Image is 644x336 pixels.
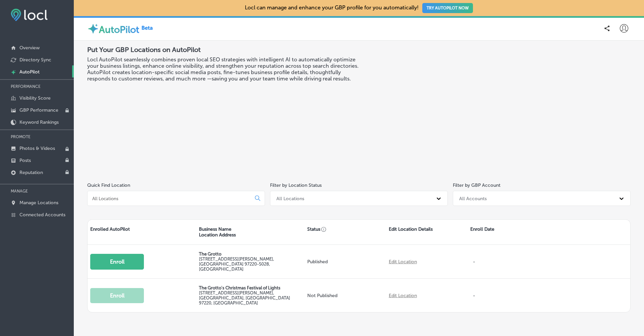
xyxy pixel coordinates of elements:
a: Edit Location [389,259,417,265]
p: Published [307,259,383,265]
p: Connected Accounts [19,212,65,218]
img: Beta [139,24,155,31]
button: Enroll [90,288,144,303]
button: Enroll [90,254,144,270]
p: Not Published [307,293,383,298]
label: Filter by GBP Account [453,182,500,188]
h3: Locl AutoPilot seamlessly combines proven local SEO strategies with intelligent AI to automatical... [87,56,359,82]
img: fda3e92497d09a02dc62c9cd864e3231.png [11,9,48,21]
label: [STREET_ADDRESS][PERSON_NAME] , [GEOGRAPHIC_DATA], [GEOGRAPHIC_DATA] 97220, [GEOGRAPHIC_DATA] [199,290,290,305]
label: Filter by Location Status [270,182,322,188]
p: AutoPilot [19,69,40,75]
h2: Put Your GBP Locations on AutoPilot [87,46,359,54]
p: Keyword Rankings [19,119,59,125]
div: Status [305,220,386,244]
img: autopilot-icon [87,23,99,35]
p: - [470,252,485,271]
p: - [470,286,485,305]
p: Visibility Score [19,95,51,101]
p: Posts [19,158,31,163]
p: GBP Performance [19,107,58,113]
label: AutoPilot [99,24,139,35]
p: Directory Sync [19,57,51,63]
p: Photos & Videos [19,146,55,151]
div: All Accounts [459,195,487,201]
label: [STREET_ADDRESS][PERSON_NAME] , [GEOGRAPHIC_DATA] 97220-5028, [GEOGRAPHIC_DATA] [199,257,274,272]
div: All Locations [276,195,304,201]
div: Enroll Date [468,220,549,244]
p: Overview [19,45,40,51]
div: Edit Location Details [386,220,468,244]
button: TRY AUTOPILOT NOW [422,3,473,13]
p: The Grotto's Christmas Festival of Lights [199,285,302,290]
div: Enrolled AutoPilot [88,220,196,244]
label: Quick Find Location [87,182,130,188]
p: The Grotto [199,251,302,257]
div: Business Name Location Address [196,220,305,244]
p: Reputation [19,170,43,175]
p: Manage Locations [19,200,58,206]
iframe: Locl: AutoPilot Overview [413,46,631,168]
a: Edit Location [389,293,417,298]
input: All Locations [92,195,250,202]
